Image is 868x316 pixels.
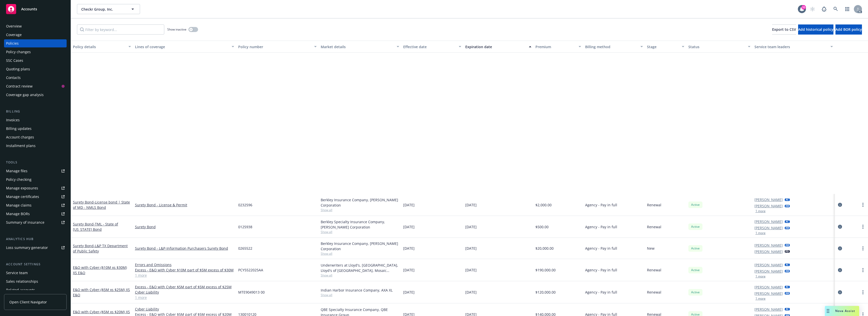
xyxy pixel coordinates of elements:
a: more [860,245,866,251]
a: Surety Bond - L&P-Information Purchasers Surety Bond [135,246,234,251]
span: Nova Assist [835,309,855,313]
span: Agency - Pay in full [585,290,617,295]
div: Installment plans [6,142,36,150]
span: $20,000.00 [535,246,554,251]
div: Premium [535,44,575,49]
a: Surety Bond - License & Permit [135,202,234,208]
span: Checkr Group, Inc. [81,7,125,12]
a: Overview [4,22,67,30]
span: [DATE] [465,224,477,229]
button: Nova Assist [825,306,859,316]
button: 1 more [755,232,766,235]
span: - L&P TX Department of Public Safety [73,243,128,253]
span: Active [690,268,700,272]
a: [PERSON_NAME] [754,219,783,224]
span: $2,000.00 [535,202,552,208]
span: Show all [321,208,399,212]
a: Account charges [4,133,67,141]
span: Add BOR policy [835,27,862,32]
a: [PERSON_NAME] [754,269,783,274]
span: $500.00 [535,224,549,229]
div: Expiration date [465,44,526,49]
button: Billing method [583,41,645,53]
a: Service team [4,269,67,277]
a: [PERSON_NAME] [754,225,783,231]
span: Export to CSV [772,27,796,32]
span: Renewal [647,224,661,229]
span: Renewal [647,290,661,295]
div: Policy number [238,44,311,49]
a: Surety Bond [135,224,234,229]
a: Cyber Liability [135,290,234,295]
span: Active [690,224,700,229]
span: [DATE] [403,224,415,229]
div: Service team [6,269,28,277]
div: 33 [801,5,806,9]
button: Policy details [71,41,133,53]
span: Show all [321,251,399,256]
div: Berkley Specialty Insurance Company, [PERSON_NAME] Corporation [321,219,399,230]
div: Account charges [6,133,34,141]
span: New [647,246,655,251]
span: Active [690,290,700,295]
div: Manage claims [6,201,32,209]
span: - ($5M xs $25M) XS E&O [73,287,130,297]
a: Surety Bond [73,200,130,210]
div: Quoting plans [6,65,30,73]
span: [DATE] [403,246,415,251]
div: Manage certificates [6,193,39,201]
div: Coverage [6,31,22,39]
div: Policy checking [6,176,32,184]
a: [PERSON_NAME] [754,243,783,248]
span: Active [690,246,700,251]
a: more [860,224,866,230]
div: Tools [4,160,67,165]
a: Sales relationships [4,277,67,285]
a: Contract review [4,82,67,90]
div: SSC Cases [6,56,23,65]
a: Billing updates [4,125,67,133]
a: Surety Bond [73,222,118,232]
span: [DATE] [465,267,477,273]
a: Accounts [4,2,67,16]
span: Accounts [21,7,37,11]
a: circleInformation [837,224,843,230]
div: Manage files [6,167,28,175]
a: Manage files [4,167,67,175]
div: Policies [6,39,19,47]
span: Show all [321,273,399,277]
div: Overview [6,22,22,30]
span: - ($10M xs $30M) XS E&O [73,265,127,275]
button: Service team leaders [752,41,835,53]
div: Berkley Insurance Company, [PERSON_NAME] Corporation [321,197,399,208]
div: Summary of insurance [6,218,44,226]
a: Contacts [4,74,67,82]
a: Manage BORs [4,210,67,218]
a: more [860,289,866,295]
button: Expiration date [463,41,533,53]
button: Policy number [236,41,319,53]
a: Errors and Omissions [135,262,234,267]
span: Show inactive [167,27,186,32]
a: more [860,202,866,208]
div: Billing updates [6,125,32,133]
span: [DATE] [403,202,415,208]
a: Switch app [842,4,852,14]
a: Manage exposures [4,184,67,192]
span: [DATE] [465,246,477,251]
button: Export to CSV [772,24,796,35]
span: 0125938 [238,224,252,229]
a: Policy checking [4,176,67,184]
a: 1 more [135,295,234,300]
div: Market details [321,44,394,49]
a: Related accounts [4,286,67,294]
div: Contacts [6,74,21,82]
div: Sales relationships [6,277,38,285]
button: 1 more [755,275,766,278]
a: Policy changes [4,48,67,56]
div: Invoices [6,116,20,124]
span: $120,000.00 [535,290,556,295]
a: [PERSON_NAME] [754,197,783,202]
a: Summary of insurance [4,218,67,226]
span: - License bond | State of MD - NMLS Bond [73,200,130,210]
